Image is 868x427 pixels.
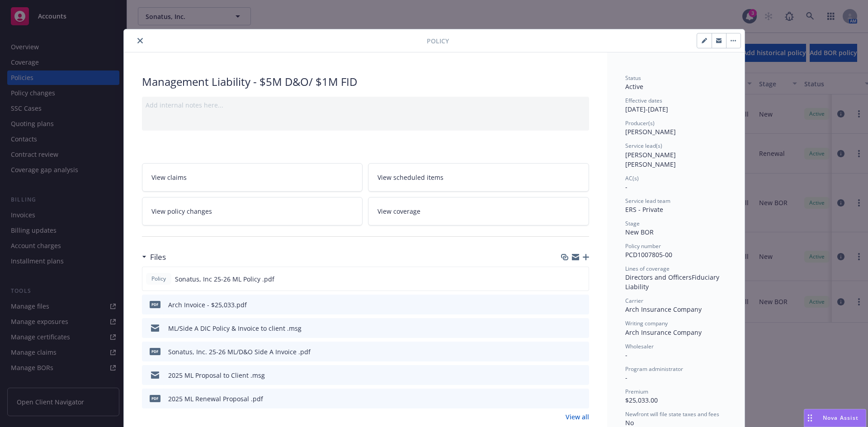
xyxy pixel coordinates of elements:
span: Policy [150,275,168,283]
div: Files [142,251,166,263]
span: Nova Assist [823,414,859,422]
a: View all [566,412,589,422]
a: View coverage [368,197,589,225]
button: download file [563,324,570,333]
div: 2025 ML Proposal to Client .msg [168,371,265,380]
span: pdf [150,395,160,402]
button: preview file [577,324,585,333]
span: - [625,351,627,359]
span: ERS - Private [625,205,663,214]
h3: Files [150,251,166,263]
span: Carrier [625,297,643,305]
div: Add internal notes here... [146,100,585,110]
span: Producer(s) [625,119,655,127]
span: Service lead team [625,197,670,205]
span: Policy number [625,242,661,250]
span: Lines of coverage [625,265,670,272]
a: View scheduled items [368,163,589,192]
button: preview file [577,300,585,310]
span: Program administrator [625,365,683,373]
span: - [625,373,627,382]
span: PCD1007805-00 [625,250,672,259]
span: Policy [427,36,449,46]
span: [PERSON_NAME] [625,127,676,136]
span: Active [625,82,643,91]
button: preview file [577,371,585,380]
span: Arch Insurance Company [625,305,702,314]
div: Drag to move [804,409,816,427]
button: download file [563,300,570,310]
span: View policy changes [151,206,212,216]
span: AC(s) [625,174,639,182]
span: New BOR [625,228,654,236]
span: Fiduciary Liability [625,273,721,291]
div: [DATE] - [DATE] [625,97,726,114]
button: close [135,35,146,46]
button: download file [562,274,570,284]
div: Management Liability - $5M D&O/ $1M FID [142,74,589,89]
div: Arch Invoice - $25,033.pdf [168,300,247,310]
span: pdf [150,348,160,355]
span: [PERSON_NAME] [PERSON_NAME] [625,150,678,169]
a: View claims [142,163,363,192]
button: download file [563,371,570,380]
span: View coverage [377,206,420,216]
span: View scheduled items [377,173,443,182]
span: Service lead(s) [625,142,662,150]
span: Directors and Officers [625,273,692,282]
div: ML/Side A DIC Policy & Invoice to client .msg [168,324,302,333]
span: Premium [625,388,648,395]
span: Newfront will file state taxes and fees [625,410,719,418]
span: No [625,418,634,427]
span: View claims [151,173,187,182]
span: Status [625,74,641,82]
button: download file [563,394,570,404]
button: preview file [577,274,585,284]
span: Effective dates [625,97,662,104]
button: download file [563,347,570,357]
span: Writing company [625,319,668,327]
a: View policy changes [142,197,363,225]
span: Stage [625,220,640,227]
span: $25,033.00 [625,396,658,404]
div: 2025 ML Renewal Proposal .pdf [168,394,263,404]
span: pdf [150,301,160,308]
button: Nova Assist [804,409,866,427]
button: preview file [577,347,585,357]
div: Sonatus, Inc. 25-26 ML/D&O Side A Invoice .pdf [168,347,311,357]
span: - [625,183,627,191]
span: Sonatus, Inc 25-26 ML Policy .pdf [175,274,274,284]
span: Wholesaler [625,343,654,350]
button: preview file [577,394,585,404]
span: Arch Insurance Company [625,328,702,337]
